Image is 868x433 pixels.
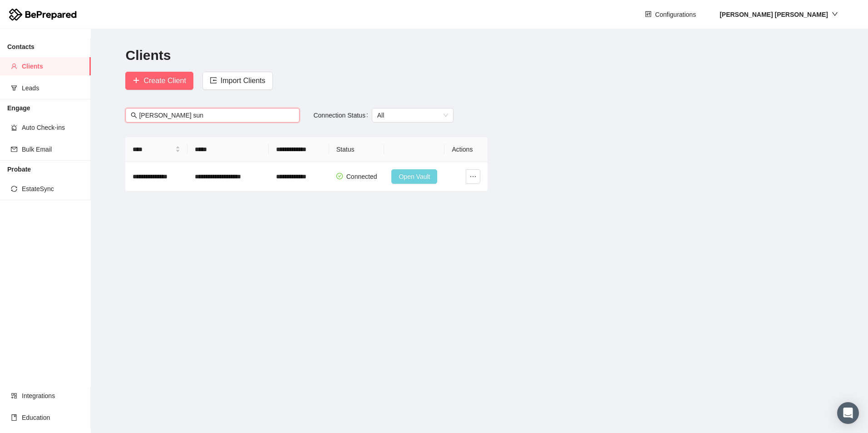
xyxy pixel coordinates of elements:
button: [PERSON_NAME] [PERSON_NAME] [712,7,845,22]
span: user [11,63,17,69]
span: Configurations [655,10,696,20]
span: Integrations [22,387,84,405]
span: alert [11,124,17,131]
div: Open Intercom Messenger [837,402,859,424]
th: Status [329,137,385,162]
span: ellipsis [466,173,480,180]
span: Create Client [143,75,186,86]
strong: [PERSON_NAME] [PERSON_NAME] [720,11,828,18]
span: Connected [346,173,377,180]
span: Leads [22,79,84,97]
span: EstateSync [22,180,84,198]
span: appstore-add [11,393,17,399]
input: Search by first name, last name, email or mobile number [139,110,294,120]
span: mail [11,146,17,153]
strong: Contacts [7,43,35,50]
span: sync [11,186,17,192]
th: Name [125,137,187,162]
button: ellipsis [466,169,480,184]
span: plus [133,77,140,85]
span: search [131,112,137,118]
span: book [11,414,17,421]
span: Auto Check-ins [22,118,84,137]
span: Open Vault [399,172,430,182]
span: down [832,11,838,17]
span: import [210,77,217,85]
span: Import Clients [221,75,266,86]
span: Education [22,408,84,427]
span: funnel-plot [11,85,17,91]
h2: Clients [125,46,833,65]
strong: Probate [7,166,31,173]
span: All [377,108,448,122]
th: Actions [444,137,488,162]
strong: Engage [7,104,30,112]
span: control [645,11,651,18]
label: Connection Status [313,108,371,123]
button: controlConfigurations [638,7,703,22]
span: check-circle [336,173,343,179]
button: Open Vault [391,169,437,184]
span: Bulk Email [22,140,84,158]
span: Clients [22,57,84,75]
button: importImport Clients [202,72,273,90]
button: plusCreate Client [125,72,193,90]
